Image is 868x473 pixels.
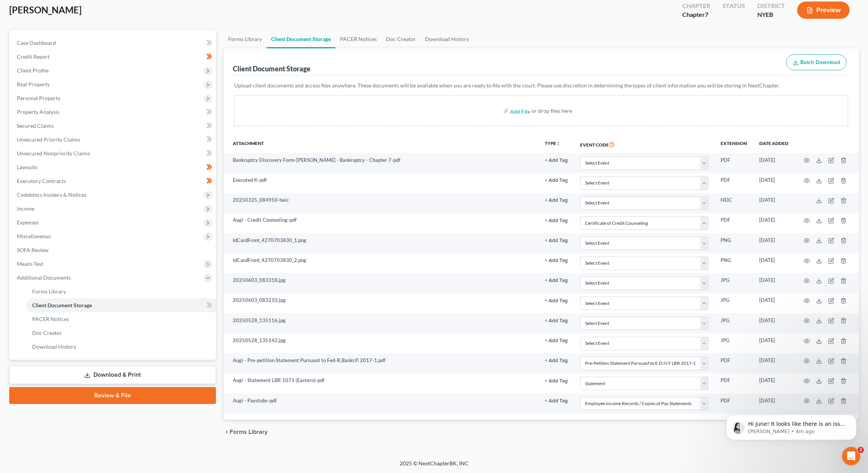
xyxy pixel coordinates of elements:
[17,260,43,267] span: Means Test
[545,338,568,343] button: + Add Tag
[545,337,568,344] a: + Add Tag
[714,153,753,173] td: PDF
[753,374,794,394] td: [DATE]
[32,343,76,350] span: Download History
[753,293,794,313] td: [DATE]
[714,253,753,273] td: PNG
[714,333,753,353] td: JPG
[714,374,753,394] td: PDF
[11,160,216,174] a: Lawsuits
[17,205,34,212] span: Income
[545,317,568,324] a: + Add Tag
[11,50,216,64] a: Credit Report
[224,293,539,313] td: 20250603_083210.jpg
[545,176,568,184] a: + Add Tag
[714,273,753,293] td: JPG
[32,302,92,308] span: Client Document Storage
[17,191,87,198] span: Codebtors Insiders & Notices
[545,278,568,283] button: + Add Tag
[32,330,62,336] span: Doc Creator
[9,4,82,15] span: [PERSON_NAME]
[858,447,864,453] span: 2
[224,353,539,373] td: Augi - Pre-petition Statement Pursuant to Fed-R.Bankr.P. 2017-1.pdf
[545,258,568,263] button: + Add Tag
[545,158,568,163] button: + Add Tag
[714,313,753,333] td: JPG
[723,2,745,10] div: Status
[545,297,568,304] a: + Add Tag
[757,2,785,10] div: District
[545,157,568,164] a: + Add Tag
[17,233,51,239] span: Miscellaneous
[682,2,710,10] div: Chapter
[714,353,753,373] td: PDF
[715,399,868,452] iframe: Intercom notifications message
[753,233,794,253] td: [DATE]
[224,213,539,233] td: Augi - Credit Counseling-pdf
[714,394,753,414] td: PDF
[545,218,568,223] button: + Add Tag
[545,399,568,404] button: + Add Tag
[753,213,794,233] td: [DATE]
[714,135,753,153] th: Extension
[753,173,794,193] td: [DATE]
[381,30,420,48] a: Doc Creator
[11,36,216,50] a: Case Dashboard
[17,136,80,143] span: Unsecured Priority Claims
[682,10,710,19] div: Chapter
[714,193,753,213] td: HEIC
[224,193,539,213] td: 20250325_084950-heic
[545,277,568,284] a: + Add Tag
[224,273,539,293] td: 20250603_083318.jpg
[17,109,59,115] span: Property Analysis
[9,387,216,404] a: Review & File
[224,313,539,333] td: 20250528_135116.jpg
[224,429,230,435] i: chevron_left
[842,447,860,465] iframe: Intercom live chat
[545,257,568,264] a: + Add Tag
[230,429,268,435] span: Forms Library
[26,298,216,312] a: Client Document Storage
[753,353,794,373] td: [DATE]
[11,119,216,133] a: Secured Claims
[335,30,381,48] a: PACER Notices
[26,312,216,326] a: PACER Notices
[753,193,794,213] td: [DATE]
[574,135,714,153] th: Event Code
[545,198,568,203] button: + Add Tag
[545,238,568,243] button: + Add Tag
[800,59,840,66] span: Batch Download
[266,30,335,48] a: Client Document Storage
[786,54,847,71] button: Batch Download
[545,397,568,404] a: + Add Tag
[224,374,539,394] td: Augi - Statement LBR 1073 (Eastern)-pdf
[545,237,568,244] a: + Add Tag
[224,333,539,353] td: 20250528_135142.jpg
[11,243,216,257] a: SOFA Review
[757,10,785,19] div: NYEB
[11,133,216,147] a: Unsecured Priority Claims
[545,196,568,204] a: + Add Tag
[714,293,753,313] td: JPG
[545,298,568,303] button: + Add Tag
[753,394,794,414] td: [DATE]
[9,366,216,384] a: Download & Print
[753,253,794,273] td: [DATE]
[26,285,216,298] a: Forms Library
[753,135,794,153] th: Date added
[714,213,753,233] td: PDF
[224,173,539,193] td: Executed K-pdf
[531,107,572,115] div: or drop files here
[224,135,539,153] th: Attachment
[17,274,71,281] span: Additional Documents
[545,377,568,384] a: + Add Tag
[705,11,708,18] span: 7
[224,394,539,414] td: Augi - Paystubs-pdf
[26,340,216,354] a: Download History
[233,64,311,73] div: Client Document Storage
[32,288,66,295] span: Forms Library
[17,247,49,253] span: SOFA Review
[17,150,90,157] span: Unsecured Nonpriority Claims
